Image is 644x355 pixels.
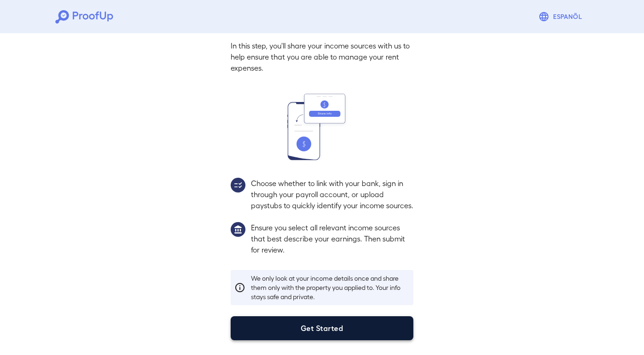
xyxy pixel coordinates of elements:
img: group1.svg [231,222,245,237]
p: Choose whether to link with your bank, sign in through your payroll account, or upload paystubs t... [251,178,413,211]
button: Get Started [231,316,413,340]
p: In this step, you'll share your income sources with us to help ensure that you are able to manage... [231,40,413,73]
button: Espanõl [535,7,589,26]
p: Ensure you select all relevant income sources that best describe your earnings. Then submit for r... [251,222,413,255]
img: transfer_money.svg [287,94,357,160]
img: group2.svg [231,178,245,193]
p: We only look at your income details once and share them only with the property you applied to. Yo... [251,274,410,301]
